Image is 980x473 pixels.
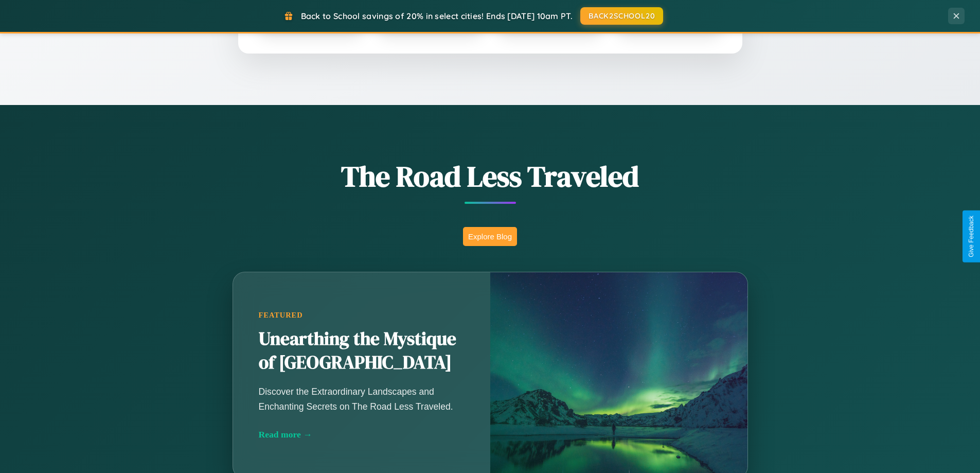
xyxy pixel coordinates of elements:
[259,384,465,413] p: Discover the Extraordinary Landscapes and Enchanting Secrets on The Road Less Traveled.
[968,216,975,257] div: Give Feedback
[259,429,465,440] div: Read more →
[463,227,517,246] button: Explore Blog
[301,11,573,21] span: Back to School savings of 20% in select cities! Ends [DATE] 10am PT.
[182,156,799,196] h1: The Road Less Traveled
[580,7,663,25] button: BACK2SCHOOL20
[259,327,465,375] h2: Unearthing the Mystique of [GEOGRAPHIC_DATA]
[259,311,465,320] div: Featured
